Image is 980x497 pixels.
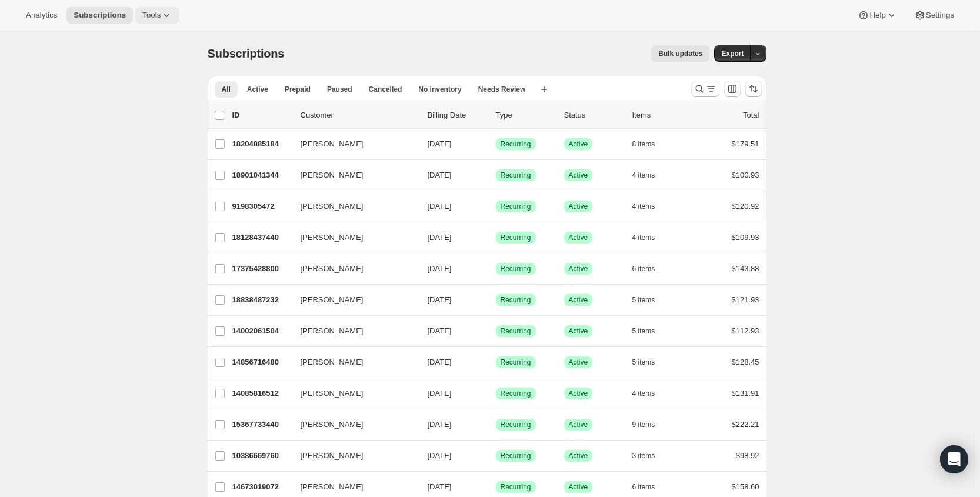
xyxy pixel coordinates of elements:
[632,326,655,336] span: 5 items
[232,388,291,399] p: 14085816512
[501,264,531,273] span: Recurring
[632,295,655,305] span: 5 items
[232,354,759,371] div: 14856716480[PERSON_NAME][DATE]SuccessRecurringSuccessActive5 items$128.45
[732,202,759,211] span: $120.92
[294,446,411,465] button: [PERSON_NAME]
[632,229,668,246] button: 4 items
[301,450,364,462] span: [PERSON_NAME]
[428,202,452,211] span: [DATE]
[732,420,759,429] span: $222.21
[907,7,961,24] button: Settings
[569,264,588,273] span: Active
[74,11,126,20] span: Subscriptions
[301,263,364,275] span: [PERSON_NAME]
[66,7,133,24] button: Subscriptions
[501,358,531,367] span: Recurring
[294,197,411,216] button: [PERSON_NAME]
[632,202,655,211] span: 4 items
[294,291,411,309] button: [PERSON_NAME]
[428,109,486,121] p: Billing Date
[745,81,762,97] button: Sort the results
[142,11,161,20] span: Tools
[222,85,231,94] span: All
[208,47,285,60] span: Subscriptions
[294,259,411,278] button: [PERSON_NAME]
[501,451,531,461] span: Recurring
[428,264,452,273] span: [DATE]
[569,451,588,461] span: Active
[501,420,531,429] span: Recurring
[535,81,554,98] button: Create new view
[232,169,291,181] p: 18901041344
[301,481,364,493] span: [PERSON_NAME]
[301,138,364,150] span: [PERSON_NAME]
[294,228,411,247] button: [PERSON_NAME]
[714,45,751,62] button: Export
[232,419,291,431] p: 15367733440
[569,420,588,429] span: Active
[632,354,668,371] button: 5 items
[632,389,655,398] span: 4 items
[632,171,655,180] span: 4 items
[301,388,364,399] span: [PERSON_NAME]
[232,136,759,152] div: 18204885184[PERSON_NAME][DATE]SuccessRecurringSuccessActive8 items$179.51
[496,109,555,121] div: Type
[294,166,411,185] button: [PERSON_NAME]
[632,482,655,492] span: 6 items
[632,292,668,308] button: 5 items
[569,171,588,180] span: Active
[418,85,461,94] span: No inventory
[501,202,531,211] span: Recurring
[501,139,531,149] span: Recurring
[232,479,759,495] div: 14673019072[PERSON_NAME][DATE]SuccessRecurringSuccessActive6 items$158.60
[632,109,691,121] div: Items
[232,232,291,244] p: 18128437440
[232,294,291,306] p: 18838487232
[940,445,968,473] div: Open Intercom Messenger
[869,11,885,20] span: Help
[428,326,452,335] span: [DATE]
[247,85,268,94] span: Active
[428,451,452,460] span: [DATE]
[232,167,759,184] div: 18901041344[PERSON_NAME][DATE]SuccessRecurringSuccessActive4 items$100.93
[632,420,655,429] span: 9 items
[724,81,741,97] button: Customize table column order and visibility
[232,109,291,121] p: ID
[232,325,291,337] p: 14002061504
[428,171,452,179] span: [DATE]
[301,232,364,244] span: [PERSON_NAME]
[564,109,623,121] p: Status
[732,326,759,335] span: $112.93
[478,85,526,94] span: Needs Review
[428,233,452,242] span: [DATE]
[428,139,452,148] span: [DATE]
[232,263,291,275] p: 17375428800
[736,451,759,460] span: $98.92
[732,233,759,242] span: $109.93
[428,482,452,491] span: [DATE]
[632,385,668,402] button: 4 items
[632,136,668,152] button: 8 items
[501,389,531,398] span: Recurring
[232,356,291,368] p: 14856716480
[294,135,411,154] button: [PERSON_NAME]
[632,264,655,273] span: 6 items
[301,201,364,212] span: [PERSON_NAME]
[569,389,588,398] span: Active
[569,326,588,336] span: Active
[301,356,364,368] span: [PERSON_NAME]
[232,201,291,212] p: 9198305472
[232,229,759,246] div: 18128437440[PERSON_NAME][DATE]SuccessRecurringSuccessActive4 items$109.93
[743,109,759,121] p: Total
[301,294,364,306] span: [PERSON_NAME]
[501,233,531,242] span: Recurring
[294,322,411,341] button: [PERSON_NAME]
[732,139,759,148] span: $179.51
[428,295,452,304] span: [DATE]
[428,420,452,429] span: [DATE]
[232,292,759,308] div: 18838487232[PERSON_NAME][DATE]SuccessRecurringSuccessActive5 items$121.93
[632,358,655,367] span: 5 items
[632,448,668,464] button: 3 items
[851,7,904,24] button: Help
[732,171,759,179] span: $100.93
